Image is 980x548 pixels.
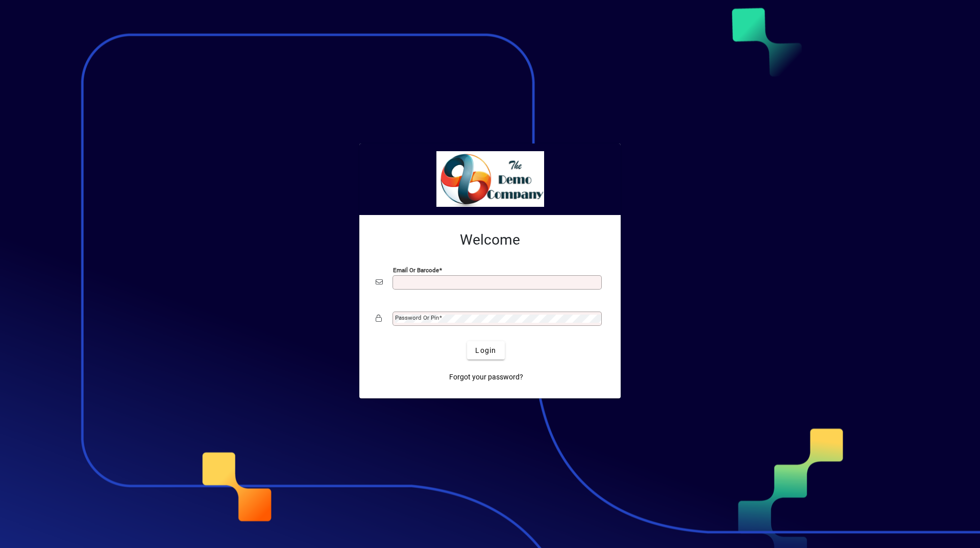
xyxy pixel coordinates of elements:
h2: Welcome [376,231,604,249]
mat-label: Email or Barcode [393,267,439,274]
span: Login [475,345,496,356]
button: Login [467,341,504,360]
a: Forgot your password? [445,368,527,386]
span: Forgot your password? [449,372,523,383]
mat-label: Password or Pin [395,314,439,321]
